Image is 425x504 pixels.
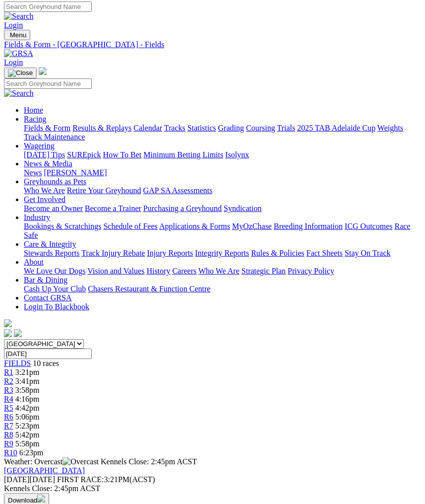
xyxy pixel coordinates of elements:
[4,431,13,439] a: R8
[103,150,142,159] a: How To Bet
[24,267,85,275] a: We Love Our Dogs
[4,439,13,448] span: R9
[4,386,13,394] a: R3
[15,422,40,430] span: 5:23pm
[15,439,40,448] span: 5:58pm
[24,222,421,240] div: Industry
[24,159,72,168] a: News & Media
[19,448,44,457] span: 6:23pm
[251,249,304,257] a: Rules & Policies
[24,124,70,132] a: Fields & Form
[4,448,17,457] a: R10
[15,413,40,421] span: 5:06pm
[24,204,421,213] div: Get Involved
[195,249,249,257] a: Integrity Reports
[4,40,421,49] a: Fields & Form - [GEOGRAPHIC_DATA] - Fields
[274,222,343,230] a: Breeding Information
[24,240,76,248] a: Care & Integrity
[4,329,12,337] img: facebook.svg
[218,124,244,132] a: Grading
[24,222,101,230] a: Bookings & Scratchings
[4,377,13,385] span: R2
[187,124,216,132] a: Statistics
[15,368,40,376] span: 3:21pm
[88,285,210,293] a: Chasers Restaurant & Function Centre
[14,329,22,337] img: twitter.svg
[81,249,145,257] a: Track Injury Rebate
[4,1,92,12] input: Search
[4,484,421,493] div: Kennels Close: 2:45pm ACST
[4,457,101,466] span: Weather: Overcast
[4,21,23,29] a: Login
[72,124,131,132] a: Results & Replays
[146,267,170,275] a: History
[232,222,272,230] a: MyOzChase
[297,124,375,132] a: 2025 TAB Adelaide Cup
[277,124,295,132] a: Trials
[15,377,40,385] span: 3:41pm
[4,413,13,421] span: R6
[4,78,92,89] input: Search
[4,359,31,367] a: FIELDS
[24,150,421,159] div: Wagering
[24,186,65,195] a: Who We Are
[24,302,89,311] a: Login To Blackbook
[24,249,79,257] a: Stewards Reports
[172,267,196,275] a: Careers
[24,150,65,159] a: [DATE] Tips
[103,222,157,230] a: Schedule of Fees
[87,267,144,275] a: Vision and Values
[143,204,222,213] a: Purchasing a Greyhound
[10,31,26,39] span: Menu
[44,168,107,177] a: [PERSON_NAME]
[15,386,40,394] span: 3:58pm
[24,285,421,293] div: Bar & Dining
[147,249,193,257] a: Injury Reports
[4,368,13,376] a: R1
[24,177,86,186] a: Greyhounds as Pets
[57,475,155,484] span: 3:21PM(ACST)
[24,204,83,213] a: Become an Owner
[24,267,421,276] div: About
[24,168,421,177] div: News & Media
[24,168,42,177] a: News
[288,267,334,275] a: Privacy Policy
[24,276,67,284] a: Bar & Dining
[4,395,13,403] a: R4
[345,222,392,230] a: ICG Outcomes
[4,12,34,21] img: Search
[57,475,104,484] span: FIRST RACE:
[306,249,343,257] a: Fact Sheets
[246,124,275,132] a: Coursing
[4,49,33,58] img: GRSA
[143,186,213,195] a: GAP SA Assessments
[101,457,197,466] span: Kennels Close: 2:45pm ACST
[24,195,65,204] a: Get Involved
[4,89,34,98] img: Search
[345,249,390,257] a: Stay On Track
[242,267,286,275] a: Strategic Plan
[24,124,421,142] div: Racing
[15,431,40,439] span: 5:42pm
[24,293,71,302] a: Contact GRSA
[224,204,261,213] a: Syndication
[24,222,410,239] a: Race Safe
[24,106,43,114] a: Home
[24,115,46,123] a: Racing
[143,150,223,159] a: Minimum Betting Limits
[4,349,92,359] input: Select date
[24,213,50,221] a: Industry
[4,404,13,412] a: R5
[4,319,12,327] img: logo-grsa-white.png
[33,359,59,367] span: 10 races
[377,124,403,132] a: Weights
[4,475,30,484] span: [DATE]
[164,124,185,132] a: Tracks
